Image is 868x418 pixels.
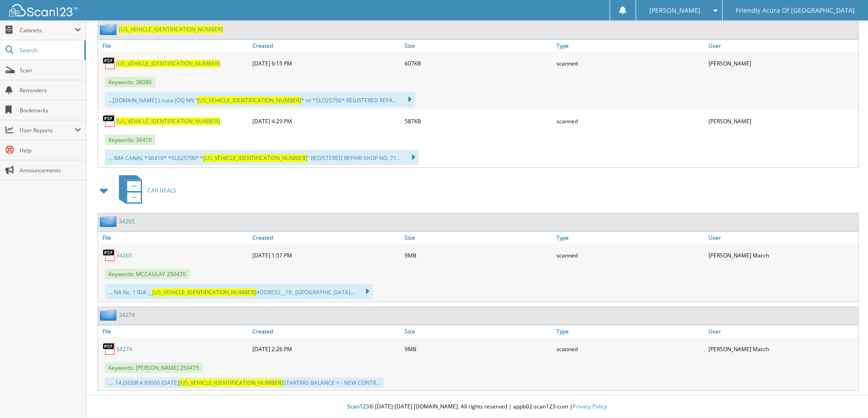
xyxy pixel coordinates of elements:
[402,340,555,358] div: 9MB
[116,345,132,353] a: 34274
[103,114,116,128] img: PDF.png
[706,246,858,264] div: [PERSON_NAME] March
[203,154,307,162] span: [US_VEHICLE_IDENTIFICATION_NUMBER]
[347,403,369,410] span: Scan123
[250,232,402,244] a: Created
[116,60,220,67] a: [US_VEHICLE_IDENTIFICATION_NUMBER]
[105,284,373,299] div: ... NA Nc. 1 ID# __ ADDRESS__19_ [GEOGRAPHIC_DATA]...
[20,146,81,154] span: Help
[706,325,858,337] a: User
[103,248,116,262] img: PDF.png
[573,403,607,410] a: Privacy Policy
[706,340,858,358] div: [PERSON_NAME] March
[119,25,223,33] a: [US_VEHICLE_IDENTIFICATION_NUMBER]
[402,325,555,337] a: Size
[98,325,250,337] a: File
[105,363,203,373] span: Keywords: [PERSON_NAME] 250475
[197,96,301,104] span: [US_VEHICLE_IDENTIFICATION_NUMBER]
[116,252,132,259] a: 34265
[402,40,555,52] a: Size
[20,106,81,114] span: Bookmarks
[250,246,402,264] div: [DATE] 1:57 PM
[100,309,119,321] img: folder2.png
[402,112,555,130] div: 587KB
[119,217,135,225] a: 34265
[98,232,250,244] a: File
[554,232,706,244] a: Type
[250,40,402,52] a: Created
[554,40,706,52] a: Type
[20,46,80,54] span: Search
[554,340,706,358] div: scanned
[20,26,75,34] span: Cabinets
[706,112,858,130] div: [PERSON_NAME]
[402,54,555,72] div: 607KB
[148,186,176,194] span: CAR DEALS
[105,77,155,87] span: Keywords: 38080
[250,112,402,130] div: [DATE] 4:29 PM
[98,40,250,52] a: File
[100,24,119,35] img: folder2.png
[649,8,700,13] span: [PERSON_NAME]
[105,269,190,279] span: Keywords: MCCAULAY 250470
[402,246,555,264] div: 9MB
[113,172,176,208] a: CAR DEALS
[105,150,419,165] div: ... IMA CANAL *36410* *SL025790° * " REGISTERED REPAIR SHOP NO. 71...
[119,311,135,319] a: 34274
[116,117,220,125] a: [US_VEHICLE_IDENTIFICATION_NUMBER]
[554,54,706,72] div: scanned
[100,216,119,227] img: folder2.png
[20,166,81,174] span: Announcements
[250,54,402,72] div: [DATE] 6:15 PM
[554,246,706,264] div: scanned
[706,54,858,72] div: [PERSON_NAME]
[250,325,402,337] a: Created
[20,66,81,74] span: Scan
[105,135,155,145] span: Keywords: 36410
[20,86,81,94] span: Reminders
[554,112,706,130] div: scanned
[103,342,116,356] img: PDF.png
[103,56,116,70] img: PDF.png
[706,232,858,244] a: User
[86,396,868,418] div: © [DATE]-[DATE] [DOMAIN_NAME]. All rights reserved | appb02-scan123-com |
[105,378,384,388] div: ... .14 J3D0R 4.99000 [DATE] STARTING BALANCE + - NEW CONTR...
[554,325,706,337] a: Type
[20,126,75,134] span: User Reports
[152,288,256,296] span: [US_VEHICLE_IDENTIFICATION_NUMBER]
[736,8,855,13] span: Friendly Acura Of [GEOGRAPHIC_DATA]
[179,379,283,387] span: [US_VEHICLE_IDENTIFICATION_NUMBER]
[105,92,415,107] div: ...[DOMAIN_NAME] } cura (OQ NN “ * nr *SLO25790* REGISTERED REPA...
[9,4,77,16] img: scan123-logo-white.svg
[250,340,402,358] div: [DATE] 2:26 PM
[402,232,555,244] a: Size
[706,40,858,52] a: User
